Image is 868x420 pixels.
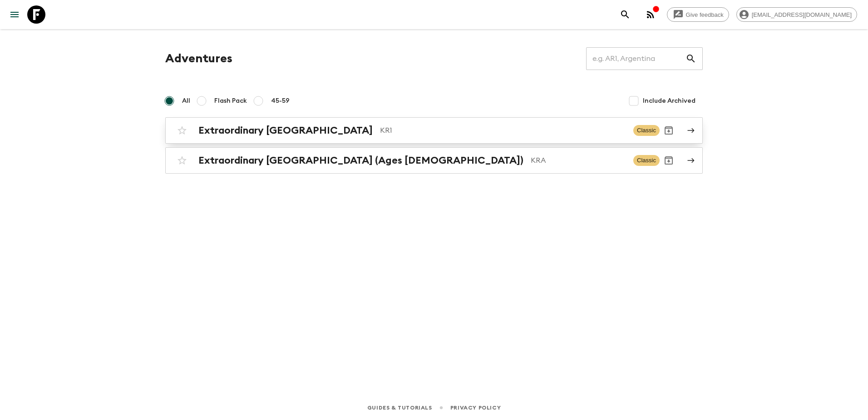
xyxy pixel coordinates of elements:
[165,50,232,68] h1: Adventures
[271,96,290,105] span: 45-59
[214,96,247,105] span: Flash Pack
[165,147,703,174] a: Extraordinary [GEOGRAPHIC_DATA] (Ages [DEMOGRAPHIC_DATA])KRAClassicArchive
[198,125,373,136] h2: Extraordinary [GEOGRAPHIC_DATA]
[5,5,24,24] button: menu
[681,11,729,18] span: Give feedback
[660,151,678,170] button: Archive
[660,121,678,140] button: Archive
[450,403,501,413] a: Privacy Policy
[531,155,626,166] p: KRA
[747,11,857,18] span: [EMAIL_ADDRESS][DOMAIN_NAME]
[667,7,729,22] a: Give feedback
[633,155,660,166] span: Classic
[380,125,626,136] p: KR1
[198,155,523,166] h2: Extraordinary [GEOGRAPHIC_DATA] (Ages [DEMOGRAPHIC_DATA])
[643,96,695,105] span: Include Archived
[165,117,703,144] a: Extraordinary [GEOGRAPHIC_DATA]KR1ClassicArchive
[633,125,660,136] span: Classic
[586,46,686,71] input: e.g. AR1, Argentina
[182,96,190,105] span: All
[736,7,857,22] div: [EMAIL_ADDRESS][DOMAIN_NAME]
[367,403,432,413] a: Guides & Tutorials
[616,5,634,24] button: search adventures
